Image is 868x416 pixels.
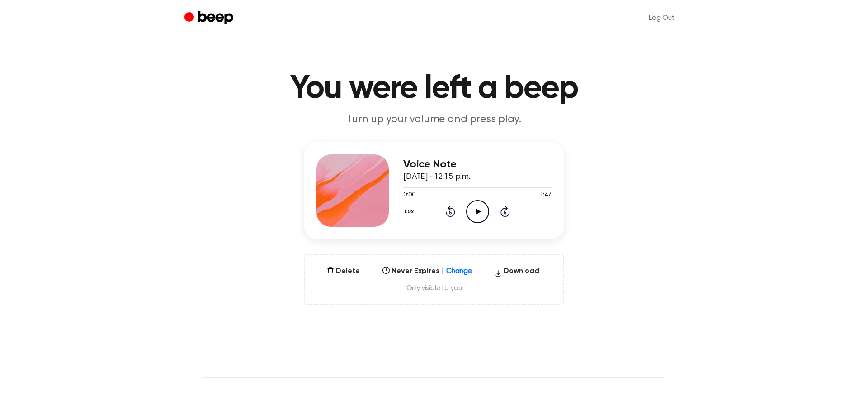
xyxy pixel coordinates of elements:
span: 1:47 [540,191,552,200]
h3: Voice Note [403,158,552,171]
button: 1.0x [403,204,417,220]
a: Log Out [640,7,684,29]
span: 0:00 [403,191,415,200]
span: [DATE] · 12:15 p.m. [403,173,470,181]
button: Delete [323,266,363,277]
button: Download [491,266,543,280]
span: Only visible to you [316,284,552,293]
h1: You were left a beep [203,72,665,105]
a: Beep [184,10,236,27]
p: Turn up your volume and press play. [260,112,608,127]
